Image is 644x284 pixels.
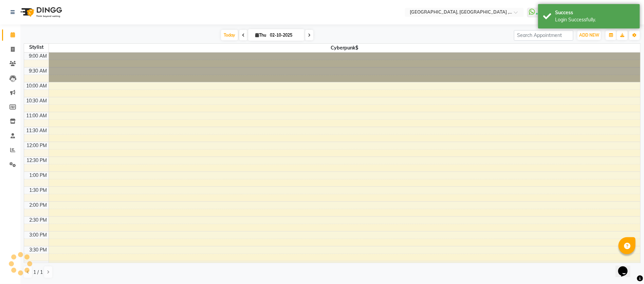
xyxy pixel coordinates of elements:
[25,157,49,164] div: 12:30 PM
[17,3,64,22] img: logo
[28,202,49,209] div: 2:00 PM
[25,142,49,149] div: 12:00 PM
[221,30,238,40] span: Today
[555,9,635,16] div: Success
[25,97,49,104] div: 10:30 AM
[24,44,49,51] div: Stylist
[28,67,49,75] div: 9:30 AM
[28,217,49,224] div: 2:30 PM
[254,33,268,38] span: Thu
[514,30,573,41] input: Search Appointment
[28,231,49,239] div: 3:00 PM
[49,44,641,52] span: cyberpunk$
[33,269,43,276] span: 1 / 1
[268,30,302,40] input: 2025-10-02
[28,53,49,60] div: 9:00 AM
[615,257,637,277] iframe: chat widget
[25,82,49,89] div: 10:00 AM
[555,16,635,23] div: Login Successfully.
[28,187,49,194] div: 1:30 PM
[25,127,49,134] div: 11:30 AM
[28,261,49,268] div: 4:00 PM
[28,172,49,179] div: 1:00 PM
[579,33,599,38] span: ADD NEW
[25,112,49,119] div: 11:00 AM
[28,246,49,253] div: 3:30 PM
[577,31,601,40] button: ADD NEW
